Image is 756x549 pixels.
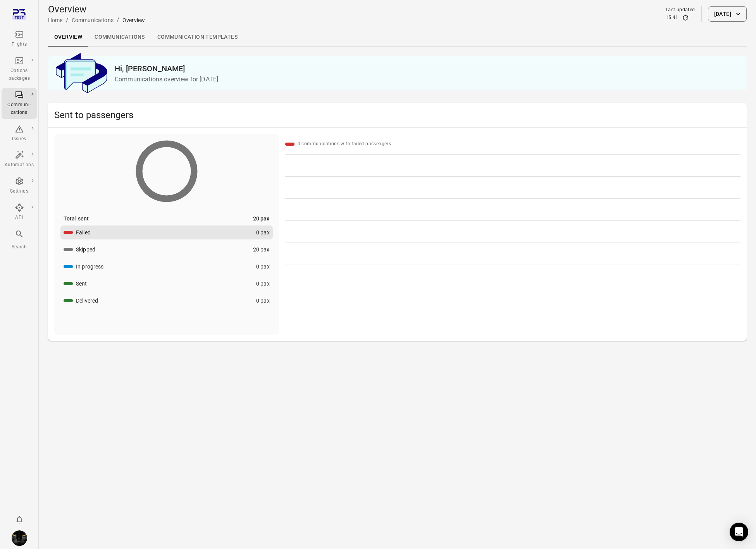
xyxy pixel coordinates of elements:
a: Communi-cations [2,88,37,119]
div: 15:41 [666,14,679,22]
button: In progress0 pax [60,260,273,274]
div: 0 pax [256,263,270,270]
h2: Sent to passengers [54,109,741,121]
li: / [66,15,69,25]
div: Total sent [64,215,89,222]
div: 0 pax [256,297,270,305]
button: Search [2,227,37,253]
div: In progress [76,263,104,270]
a: Communications [72,17,114,23]
div: Options packages [5,67,34,83]
p: Communications overview for [DATE] [115,75,741,84]
div: Sent [76,280,87,287]
h2: Hi, [PERSON_NAME] [115,62,741,75]
div: Delivered [76,297,98,305]
a: Home [48,17,63,23]
a: Overview [48,28,88,46]
button: Refresh data [682,14,689,22]
div: API [5,214,34,222]
div: Settings [5,188,34,195]
div: Automations [5,161,34,169]
a: Automations [2,148,37,171]
button: Failed0 pax [60,225,273,239]
button: Skipped20 pax [60,243,273,256]
div: Open Intercom Messenger [730,523,748,541]
div: Search [5,243,34,251]
div: Skipped [76,246,95,253]
div: Issues [5,135,34,143]
button: Sent0 pax [60,277,273,291]
div: Overview [122,16,145,24]
a: Options packages [2,54,37,85]
button: Delivered0 pax [60,294,273,308]
a: API [2,201,37,224]
div: 20 pax [253,215,270,222]
div: Failed [76,229,91,236]
a: Communications [88,28,151,46]
a: Issues [2,122,37,145]
div: Local navigation [48,28,747,46]
div: 0 pax [256,229,270,236]
div: 0 communications with failed passengers [298,140,391,148]
a: Flights [2,28,37,51]
div: Last updated [666,6,695,14]
div: Communi-cations [5,101,34,117]
div: Flights [5,41,34,48]
div: 20 pax [253,246,270,253]
a: Communication templates [151,28,244,46]
div: 0 pax [256,280,270,287]
li: / [117,15,119,25]
button: [DATE] [708,6,747,22]
button: Iris [9,527,30,549]
nav: Breadcrumbs [48,15,145,25]
img: images [12,530,27,546]
h1: Overview [48,3,145,15]
button: Notifications [12,512,27,527]
a: Settings [2,174,37,198]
